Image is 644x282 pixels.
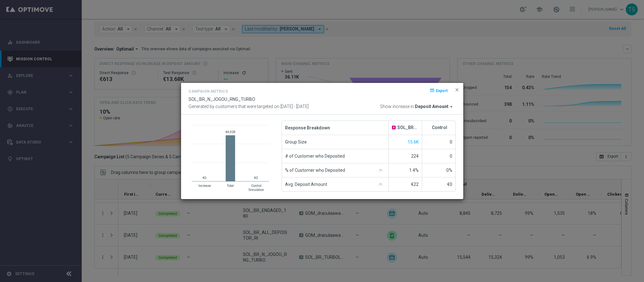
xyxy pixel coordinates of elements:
[285,177,327,191] span: Avg. Deposit Amount
[411,154,419,159] span: 224
[189,89,228,94] h4: Campaign Metrics
[446,168,452,173] span: 0%
[447,182,452,187] span: €0
[397,125,419,130] span: SOL_BR_TURBOLOTERIAS_EMA
[450,154,452,159] span: 0
[380,104,414,110] span: Show increase in
[409,168,419,173] span: 1.4%
[285,163,345,177] span: % of Customer who Deposited
[449,104,454,110] i: arrow_drop_down
[450,139,452,144] span: 0
[432,125,447,130] span: Control
[408,139,419,144] span: Show unique customers
[285,149,345,163] span: # of Customer who Deposited
[436,88,448,93] span: Export
[285,121,330,135] span: Response Breakdown
[226,130,235,134] text: €4,928
[189,97,255,102] span: SOL_BR_N_JOGOU_RNG_TURBO
[411,182,419,187] span: €22
[285,135,307,149] span: Group Size
[254,176,258,180] text: €0
[376,183,385,186] img: gaussianGrey.svg
[203,176,206,180] text: €0
[454,87,460,92] span: close
[198,184,211,187] text: Increase
[415,104,449,110] span: Deposit Amount
[429,87,448,94] button: open_in_browser Export
[430,88,435,93] i: open_in_browser
[227,184,234,187] text: Total
[415,104,456,110] button: Deposit Amount arrow_drop_down
[392,126,396,129] span: A
[280,104,309,109] span: [DATE] - [DATE]
[376,169,385,172] img: gaussianGrey.svg
[189,104,279,109] span: Generated by customers that were targeted on
[248,184,264,192] text: Control Simulation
